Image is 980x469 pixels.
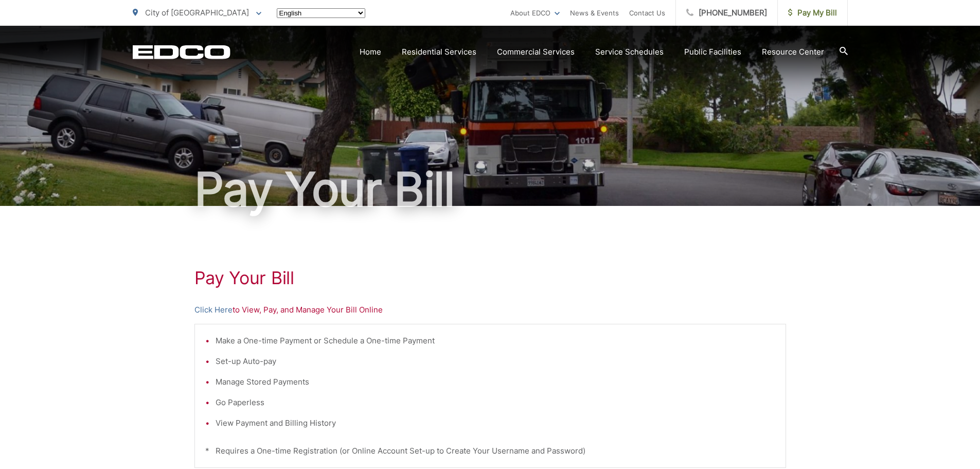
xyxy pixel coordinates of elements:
[133,45,230,59] a: EDCD logo. Return to the homepage.
[133,164,848,215] h1: Pay Your Bill
[402,46,476,58] a: Residential Services
[497,46,575,58] a: Commercial Services
[510,7,560,19] a: About EDCO
[570,7,619,19] a: News & Events
[762,46,824,58] a: Resource Center
[216,376,775,388] li: Manage Stored Payments
[216,417,775,429] li: View Payment and Billing History
[216,355,775,368] li: Set-up Auto-pay
[216,396,775,409] li: Go Paperless
[194,304,233,316] a: Click Here
[145,8,249,18] span: City of [GEOGRAPHIC_DATA]
[277,8,365,18] select: Select a language
[194,304,786,316] p: to View, Pay, and Manage Your Bill Online
[629,7,665,19] a: Contact Us
[360,46,381,58] a: Home
[205,445,775,457] p: * Requires a One-time Registration (or Online Account Set-up to Create Your Username and Password)
[216,335,775,347] li: Make a One-time Payment or Schedule a One-time Payment
[788,7,837,19] span: Pay My Bill
[194,268,786,288] h1: Pay Your Bill
[595,46,664,58] a: Service Schedules
[684,46,741,58] a: Public Facilities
